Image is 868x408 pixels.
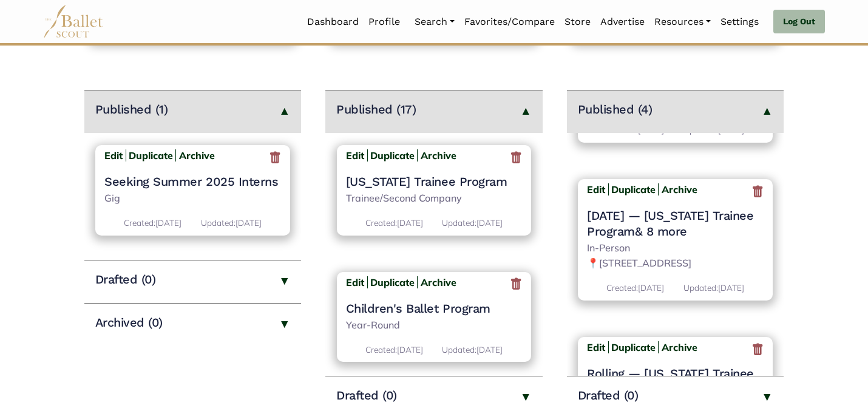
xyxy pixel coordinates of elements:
span: Created: [365,217,397,228]
a: Resources [649,9,716,35]
a: Edit [587,183,609,195]
h4: Published (4) [578,101,653,117]
p: [DATE] [365,216,423,229]
p: [DATE] [124,216,181,229]
a: Rolling — [US_STATE] Trainee Program [587,366,754,396]
a: Advertise [595,9,649,35]
a: [DATE] — [US_STATE] Trainee Program [587,208,753,239]
p: Trainee/Second Company [346,191,523,206]
h4: Drafted (0) [336,387,397,403]
span: Updated: [442,344,476,355]
b: Edit [346,276,364,288]
h4: Drafted (0) [95,271,156,287]
b: Edit [346,149,364,161]
b: Archive [421,276,456,288]
p: Gig [104,191,281,206]
a: Search [410,9,459,35]
a: Duplicate [370,276,415,288]
p: [DATE] [606,281,664,294]
a: Store [560,9,595,35]
p: [DATE] [442,343,503,356]
a: Dashboard [302,9,364,35]
span: — [US_STATE] Trainee Program [587,366,754,396]
a: Settings [716,9,764,35]
b: Archive [421,149,456,161]
a: Duplicate [611,341,656,353]
a: Archive [417,149,456,161]
a: [US_STATE] Trainee Program [346,174,523,189]
a: Duplicate [611,183,656,195]
span: Created: [365,344,397,355]
a: Duplicate [370,149,415,161]
b: Edit [587,341,605,353]
a: Edit [346,276,368,288]
a: Seeking Summer 2025 Interns [104,174,281,189]
p: [DATE] [442,216,503,229]
h4: Archived (0) [95,314,163,330]
p: In-Person 📍[STREET_ADDRESS] [587,240,764,271]
a: Log Out [773,10,825,34]
b: Edit [587,183,605,195]
p: [DATE] [365,343,423,356]
a: Archive [175,149,215,161]
p: Year-Round [346,318,523,333]
span: Created: [124,217,155,228]
a: Favorites/Compare [459,9,560,35]
b: Edit [104,149,123,161]
p: [DATE] [201,216,262,229]
a: Edit [346,149,368,161]
a: Archive [658,183,697,195]
a: Duplicate [129,149,173,161]
p: [DATE] [683,281,744,294]
a: Profile [364,9,405,35]
a: Children's Ballet Program [346,301,523,316]
span: Updated: [683,282,718,293]
a: Edit [587,341,609,353]
a: & 8 more [635,224,687,239]
span: Updated: [442,217,476,228]
a: Edit [104,149,126,161]
a: Archive [417,276,456,288]
b: Archive [662,183,697,195]
h4: Drafted (0) [578,387,639,403]
b: Archive [662,341,697,353]
b: Archive [179,149,215,161]
span: — [US_STATE] Trainee Program [587,208,753,239]
span: Created: [606,282,638,293]
h4: Published (17) [336,101,416,117]
span: Updated: [201,217,236,228]
a: Archive [658,341,697,353]
h4: Published (1) [95,101,168,117]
